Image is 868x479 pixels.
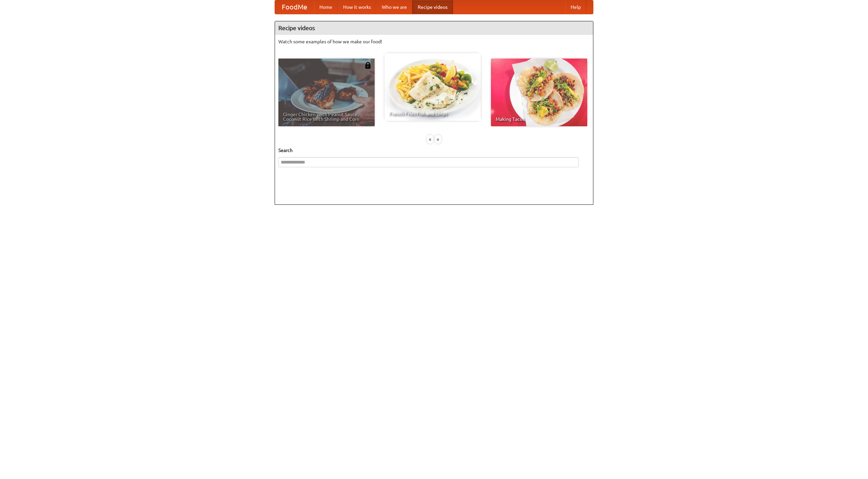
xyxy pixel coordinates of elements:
a: Home [314,0,338,14]
a: French Fries Fish and Chips [384,53,481,121]
a: How it works [338,0,376,14]
a: Making Tacos [491,59,587,126]
div: » [435,135,441,144]
h5: Search [278,147,590,154]
img: 483408.png [364,62,371,69]
p: Watch some examples of how we make our food! [278,38,590,45]
a: Recipe videos [412,0,453,14]
a: Who we are [376,0,412,14]
span: Making Tacos [496,117,583,122]
div: « [427,135,433,144]
a: Help [565,0,586,14]
span: French Fries Fish and Chips [389,111,476,116]
a: FoodMe [275,0,314,14]
h4: Recipe videos [275,21,593,35]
